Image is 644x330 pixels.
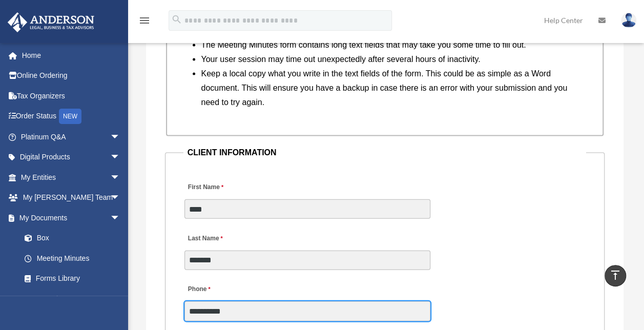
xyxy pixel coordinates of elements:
a: Notarize [14,288,136,309]
label: First Name [184,181,226,195]
a: Digital Productsarrow_drop_down [7,147,136,168]
a: My Documentsarrow_drop_down [7,208,136,228]
div: NEW [59,109,81,124]
li: Your user session may time out unexpectedly after several hours of inactivity. [201,52,576,67]
img: Anderson Advisors Platinum Portal [5,12,97,32]
a: My [PERSON_NAME] Teamarrow_drop_down [7,188,136,208]
span: arrow_drop_down [110,147,131,168]
a: Online Ordering [7,66,136,86]
i: menu [138,14,151,27]
a: My Entitiesarrow_drop_down [7,167,136,188]
a: Tax Organizers [7,86,136,106]
img: User Pic [621,13,636,28]
a: Forms Library [14,269,136,289]
a: Box [14,228,136,249]
legend: CLIENT INFORMATION [183,146,587,160]
span: arrow_drop_down [110,127,131,148]
label: Phone [184,283,213,297]
span: arrow_drop_down [110,188,131,209]
span: arrow_drop_down [110,208,131,229]
li: The Meeting Minutes form contains long text fields that may take you some time to fill out. [201,38,576,52]
label: Last Name [184,232,225,245]
a: Platinum Q&Aarrow_drop_down [7,127,136,147]
a: menu [138,18,151,27]
a: Meeting Minutes [14,248,131,269]
a: Home [7,45,136,66]
a: vertical_align_top [605,265,626,286]
i: vertical_align_top [609,269,621,281]
li: Keep a local copy what you write in the text fields of the form. This could be as simple as a Wor... [201,67,576,110]
a: Order StatusNEW [7,106,136,127]
span: arrow_drop_down [110,167,131,188]
i: search [171,14,182,25]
